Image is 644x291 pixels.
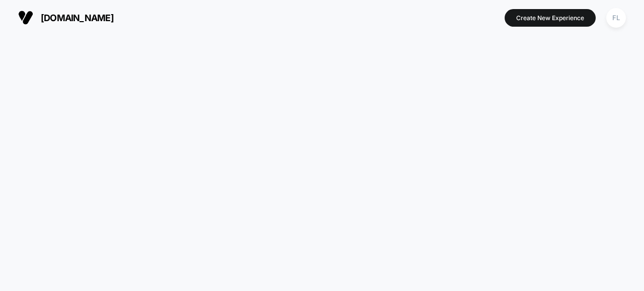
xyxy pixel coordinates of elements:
button: FL [603,8,629,28]
span: [DOMAIN_NAME] [41,13,114,23]
div: FL [606,8,626,28]
button: Create New Experience [505,9,596,27]
img: Visually logo [18,10,33,25]
button: [DOMAIN_NAME] [15,10,117,26]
